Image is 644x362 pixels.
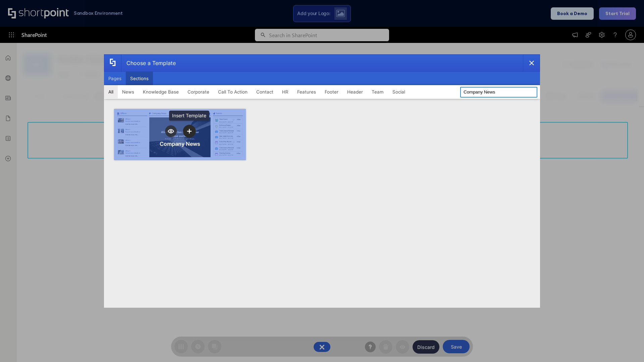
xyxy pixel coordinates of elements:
[610,330,644,362] iframe: Chat Widget
[183,85,214,99] button: Corporate
[214,85,252,99] button: Call To Action
[139,85,183,99] button: Knowledge Base
[320,85,343,99] button: Footer
[160,140,200,147] div: Company News
[460,87,537,98] input: Search
[126,72,153,85] button: Sections
[367,85,388,99] button: Team
[118,85,139,99] button: News
[252,85,278,99] button: Contact
[104,54,540,308] div: template selector
[343,85,367,99] button: Header
[121,55,176,71] div: Choose a Template
[388,85,410,99] button: Social
[104,85,118,99] button: All
[104,72,126,85] button: Pages
[293,85,320,99] button: Features
[278,85,293,99] button: HR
